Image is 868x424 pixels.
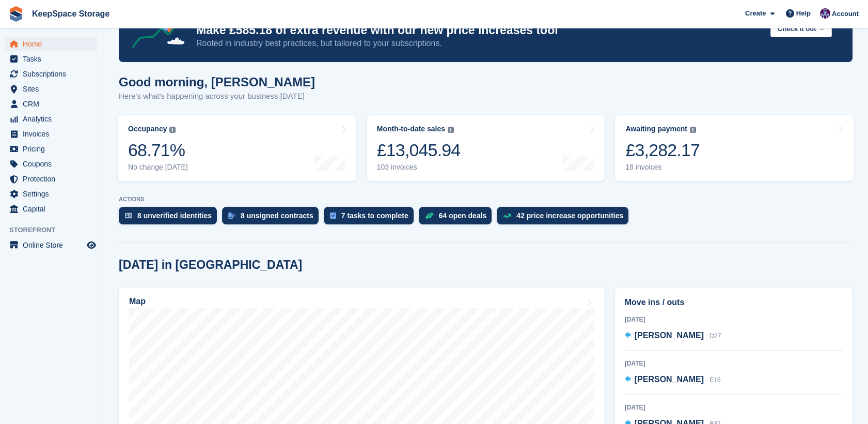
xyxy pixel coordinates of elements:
div: Occupancy [128,125,167,133]
span: Analytics [23,112,85,126]
a: 8 unsigned contracts [222,207,324,230]
a: 8 unverified identities [119,207,222,230]
a: KeepSpace Storage [28,5,114,22]
a: menu [5,187,98,201]
div: 7 tasks to complete [341,211,408,220]
p: Rooted in industry best practices, but tailored to your subscriptions. [196,38,762,49]
span: [PERSON_NAME] [635,375,704,384]
h2: Move ins / outs [625,296,843,309]
span: Coupons [23,157,85,171]
h2: Map [129,297,146,306]
span: E16 [709,376,720,384]
a: menu [5,142,98,156]
div: £13,045.94 [377,140,461,161]
span: [PERSON_NAME] [635,331,704,340]
div: [DATE] [625,403,843,412]
a: Month-to-date sales £13,045.94 103 invoices [367,115,605,181]
a: menu [5,127,98,141]
span: Create [745,8,766,19]
a: menu [5,82,98,96]
span: Settings [23,187,85,201]
a: 7 tasks to complete [324,207,419,230]
a: [PERSON_NAME] D27 [625,329,721,343]
div: 8 unsigned contracts [241,211,313,220]
a: menu [5,172,98,186]
div: 64 open deals [439,211,487,220]
img: task-75834270c22a3079a89374b754ae025e5fb1db73e45f91037f5363f120a921f8.svg [330,213,336,219]
span: Home [23,37,85,51]
p: Make £585.18 of extra revenue with our new price increases tool [196,23,762,38]
div: Awaiting payment [625,125,687,133]
span: Online Store [23,238,85,252]
span: Sites [23,82,85,96]
a: menu [5,37,98,51]
div: 103 invoices [377,163,461,172]
a: menu [5,157,98,171]
span: Capital [23,202,85,216]
img: verify_identity-adf6edd0f0f0b5bbfe63781bf79b02c33cf7c696d77639b501bdc392416b5a36.svg [125,213,132,219]
div: £3,282.17 [625,140,700,161]
span: D27 [709,332,721,340]
a: menu [5,67,98,81]
img: Charlotte Jobling [820,8,830,19]
span: Pricing [23,142,85,156]
span: Protection [23,172,85,186]
div: Month-to-date sales [377,125,445,133]
h2: [DATE] in [GEOGRAPHIC_DATA] [119,258,302,272]
a: menu [5,238,98,252]
p: Here's what's happening across your business [DATE] [119,90,315,102]
a: Preview store [85,239,98,251]
a: 64 open deals [419,207,497,230]
h1: Good morning, [PERSON_NAME] [119,75,315,89]
div: [DATE] [625,315,843,324]
img: deal-1b604bf984904fb50ccaf53a9ad4b4a5d6e5aea283cecdc64d6e3604feb123c2.svg [425,212,434,219]
img: stora-icon-8386f47178a22dfd0bd8f6a31ec36ba5ce8667c1dd55bd0f319d3a0aa187defe.svg [8,6,24,22]
span: Subscriptions [23,67,85,81]
a: [PERSON_NAME] E16 [625,373,721,387]
button: Check it out → [770,20,832,37]
p: ACTIONS [119,196,853,203]
a: 42 price increase opportunities [497,207,634,230]
span: Account [832,9,859,19]
img: icon-info-grey-7440780725fd019a000dd9b08b2336e03edf1995a4989e88bcd33f0948082b44.svg [690,127,696,133]
img: icon-info-grey-7440780725fd019a000dd9b08b2336e03edf1995a4989e88bcd33f0948082b44.svg [169,127,176,133]
div: 18 invoices [625,163,700,172]
span: Tasks [23,52,85,66]
img: contract_signature_icon-13c848040528278c33f63329250d36e43548de30e8caae1d1a13099fd9432cc5.svg [228,213,235,219]
a: menu [5,97,98,111]
div: 8 unverified identities [137,211,212,220]
div: [DATE] [625,359,843,368]
img: price_increase_opportunities-93ffe204e8149a01c8c9dc8f82e8f89637d9d84a8eef4429ea346261dce0b2c0.svg [503,214,511,218]
div: 42 price increase opportunities [516,211,623,220]
span: Help [796,8,811,19]
a: menu [5,202,98,216]
img: icon-info-grey-7440780725fd019a000dd9b08b2336e03edf1995a4989e88bcd33f0948082b44.svg [448,127,454,133]
a: Awaiting payment £3,282.17 18 invoices [615,115,854,181]
span: Invoices [23,127,85,141]
span: CRM [23,97,85,111]
div: 68.71% [128,140,188,161]
span: Storefront [9,225,103,235]
a: menu [5,112,98,126]
a: menu [5,52,98,66]
a: Occupancy 68.71% No change [DATE] [118,115,356,181]
div: No change [DATE] [128,163,188,172]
